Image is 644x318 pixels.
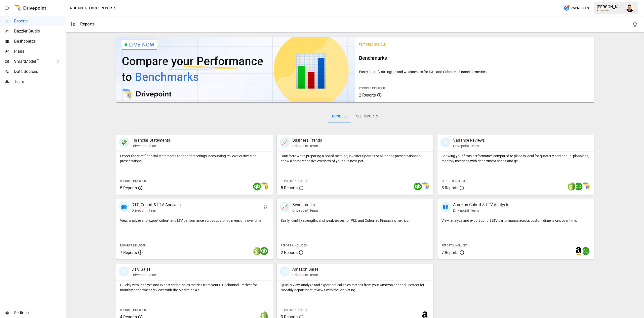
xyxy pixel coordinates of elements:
span: Team [14,79,65,85]
p: Financial Statements [132,137,170,143]
img: video thumbnail [116,37,355,102]
span: Dashboards [14,38,65,44]
span: SmartModel [14,58,51,65]
span: Reports Included [281,179,307,183]
img: quickbooks [575,182,583,190]
p: Easily identify strengths and weaknesses for P&L and Cohorted Financials metrics. [359,69,590,74]
button: 75Credits [561,4,591,13]
div: 👥 [119,202,129,212]
p: View, analyze and export cohort LTV performance across custom dimensions over time. [441,218,590,223]
p: Amazon Cohort & LTV Analysis [453,202,509,208]
p: Start here when preparing a board meeting, investor updates or all-hands presentations to show a ... [281,153,429,164]
p: Easily identify strengths and weaknesses for P&L and Cohorted Financials metrics. [281,218,429,223]
p: Business Trends [292,137,322,143]
img: quickbooks [414,182,422,190]
span: Dazzler Studio [14,28,65,34]
span: Reports Included [359,87,385,90]
span: Plans [14,48,65,54]
span: Reports Included [281,244,307,247]
button: Francisco Sanchez [623,1,637,15]
p: Drivepoint Team [132,143,170,148]
h6: Benchmarks [359,54,590,62]
span: Reports Included [441,244,467,247]
p: Quickly view, analyze and export critical sales metrics from your DTC channel. Perfect for monthl... [120,282,269,293]
p: Drivepoint Team [453,143,485,148]
p: Drivepoint Team [292,272,318,277]
span: 2 Reports [359,93,376,98]
span: 5 Reports [281,185,298,190]
span: Data Sources [14,69,65,75]
span: Reports [14,18,65,24]
img: smart model [260,182,268,190]
img: smart model [421,182,429,190]
p: View, analyze and export cohort and LTV performance across custom dimensions over time. [120,218,269,223]
p: Amazon Sales [292,266,318,272]
span: 5 Reports [441,185,458,190]
p: Showing your firm's performance compared to plans is ideal for quarterly and annual plannings, mo... [441,153,590,164]
span: 75 Credits [571,5,589,11]
span: Reports Included [120,244,146,247]
div: 📈 [280,137,290,147]
p: Drivepoint Team [132,208,181,213]
img: quickbooks [260,247,268,255]
div: Rho Nutrition [597,9,623,12]
div: [PERSON_NAME] [597,5,623,9]
div: / [98,5,100,11]
p: DTC Cohort & LTV Analysis [132,202,181,208]
span: Reports Included [120,179,146,183]
img: shopify [568,182,576,190]
button: Bundles [328,110,351,122]
span: 5 Reports [120,185,137,190]
div: Reports [80,22,95,26]
div: 💸 [119,137,129,147]
span: Reports Included [441,179,467,183]
p: Drivepoint Team [453,208,509,213]
img: Francisco Sanchez [626,4,634,12]
span: Reports Included [281,308,307,312]
p: Variance Reviews [453,137,485,143]
button: All Reports [351,110,382,122]
div: 🗓 [440,137,451,147]
span: 2 Reports [281,250,298,255]
img: shopify [253,247,261,255]
img: quickbooks [582,247,590,255]
button: Rho Nutrition [70,5,97,11]
div: 👥 [440,202,451,212]
p: Drivepoint Team [292,208,318,213]
p: Export the core financial statements for board meetings, accounting reviews or investor presentat... [120,153,269,164]
span: 7 Reports [441,250,458,255]
div: 🛍 [119,266,129,276]
img: quickbooks [253,182,261,190]
span: Reports Included [120,308,146,312]
img: amazon [575,247,583,255]
span: Settings [14,310,65,316]
span: ™ [36,58,39,64]
p: Quickly view, analyze and export critical sales metrics from your Amazon channel. Perfect for mon... [281,282,429,293]
p: Benchmarks [292,202,318,208]
div: 📈 [280,202,290,212]
p: Drivepoint Team [132,272,157,277]
span: 7 Reports [120,250,137,255]
p: Drivepoint Team [292,143,322,148]
p: DTC Sales [132,266,157,272]
div: 🛍 [280,266,290,276]
span: Featured Bundle [359,43,386,46]
img: smart model [582,182,590,190]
